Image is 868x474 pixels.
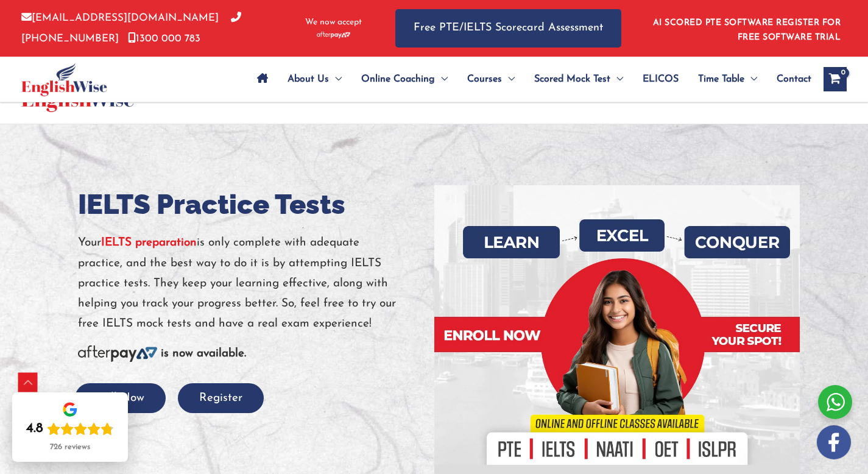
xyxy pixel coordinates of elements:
a: AI SCORED PTE SOFTWARE REGISTER FOR FREE SOFTWARE TRIAL [653,18,841,42]
span: ELICOS [643,58,679,101]
img: cropped-ew-logo [21,63,107,96]
span: Menu Toggle [329,58,342,101]
img: white-facebook.png [817,425,851,459]
button: Register [178,383,264,413]
div: Rating: 4.8 out of 5 [26,420,114,437]
span: About Us [288,58,329,101]
div: 4.8 [26,420,43,437]
span: Menu Toggle [744,58,757,101]
nav: Site Navigation: Main Menu [247,58,811,101]
span: We now accept [305,16,362,29]
a: ELICOS [633,58,688,101]
div: 726 reviews [50,442,90,452]
span: Scored Mock Test [534,58,610,101]
aside: Header Widget 1 [646,9,847,48]
a: Register [178,392,264,404]
h1: IELTS Practice Tests [78,185,425,224]
span: Contact [777,58,811,101]
a: Time TableMenu Toggle [688,58,767,101]
span: Online Coaching [361,58,435,101]
span: Menu Toggle [610,58,623,101]
b: is now available. [161,348,246,359]
span: Courses [467,58,502,101]
img: Afterpay-Logo [78,345,157,362]
img: Afterpay-Logo [317,32,350,38]
a: Online CoachingMenu Toggle [351,58,457,101]
a: 1300 000 783 [128,34,200,44]
a: Scored Mock TestMenu Toggle [524,58,633,101]
a: IELTS preparation [101,237,197,249]
a: About UsMenu Toggle [278,58,351,101]
p: Your is only complete with adequate practice, and the best way to do it is by attempting IELTS pr... [78,233,425,334]
a: Contact [767,58,811,101]
a: [PHONE_NUMBER] [21,13,241,43]
a: View Shopping Cart, empty [824,67,847,91]
a: CoursesMenu Toggle [457,58,524,101]
button: Call Now [75,383,166,413]
span: Menu Toggle [502,58,515,101]
span: Menu Toggle [435,58,448,101]
span: Time Table [698,58,744,101]
a: Free PTE/IELTS Scorecard Assessment [395,9,621,48]
a: [EMAIL_ADDRESS][DOMAIN_NAME] [21,13,219,23]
